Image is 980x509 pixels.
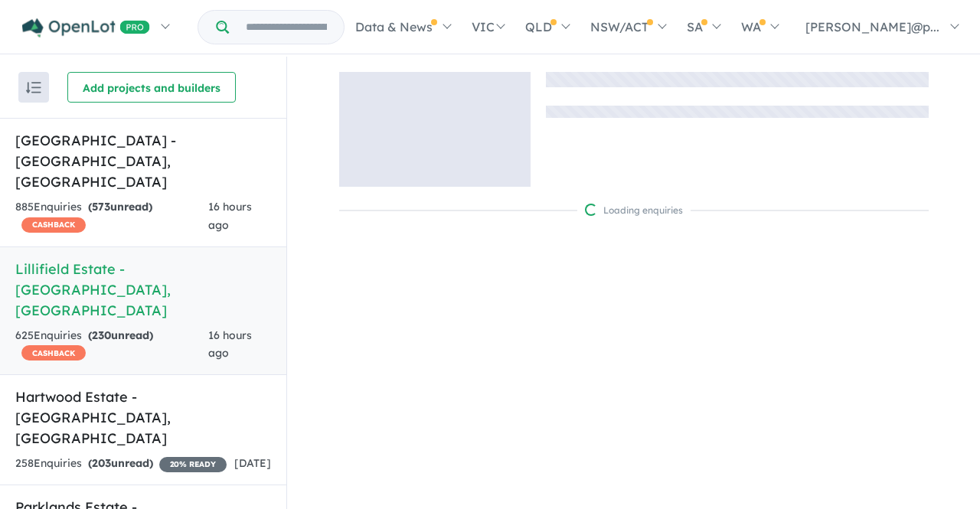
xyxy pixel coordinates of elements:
span: [PERSON_NAME]@p... [805,19,939,34]
span: 16 hours ago [208,328,252,361]
span: CASHBACK [21,217,86,233]
strong: ( unread) [88,200,152,214]
span: 203 [92,456,111,470]
span: 16 hours ago [208,200,252,232]
img: sort.svg [26,82,41,93]
div: 625 Enquir ies [15,327,208,364]
strong: ( unread) [88,456,153,470]
div: 885 Enquir ies [15,198,208,235]
strong: ( unread) [88,328,153,342]
h5: Lillifield Estate - [GEOGRAPHIC_DATA] , [GEOGRAPHIC_DATA] [15,259,271,321]
span: CASHBACK [21,345,86,361]
span: 573 [92,200,110,214]
h5: [GEOGRAPHIC_DATA] - [GEOGRAPHIC_DATA] , [GEOGRAPHIC_DATA] [15,130,271,192]
span: 230 [92,328,111,342]
div: 258 Enquir ies [15,455,227,473]
span: 20 % READY [159,457,227,472]
img: Openlot PRO Logo White [22,18,150,38]
button: Add projects and builders [67,72,236,103]
span: [DATE] [234,456,271,470]
h5: Hartwood Estate - [GEOGRAPHIC_DATA] , [GEOGRAPHIC_DATA] [15,387,271,449]
input: Try estate name, suburb, builder or developer [232,11,341,44]
div: Loading enquiries [585,203,683,218]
